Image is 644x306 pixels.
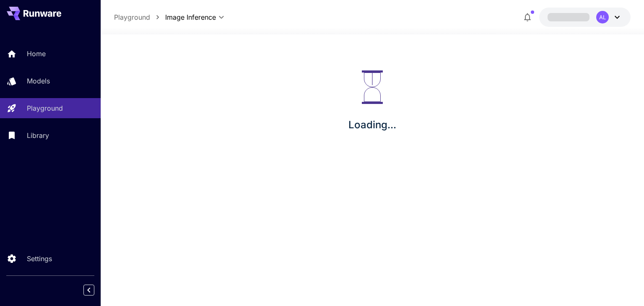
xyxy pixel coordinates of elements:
[83,285,94,296] button: Collapse sidebar
[27,49,46,59] p: Home
[114,12,150,22] a: Playground
[165,12,216,22] span: Image Inference
[596,11,609,23] div: AL
[114,12,165,22] nav: breadcrumb
[348,117,396,132] p: Loading...
[27,76,50,86] p: Models
[539,8,631,27] button: AL
[27,130,49,140] p: Library
[90,283,101,298] div: Collapse sidebar
[27,103,63,113] p: Playground
[27,254,52,264] p: Settings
